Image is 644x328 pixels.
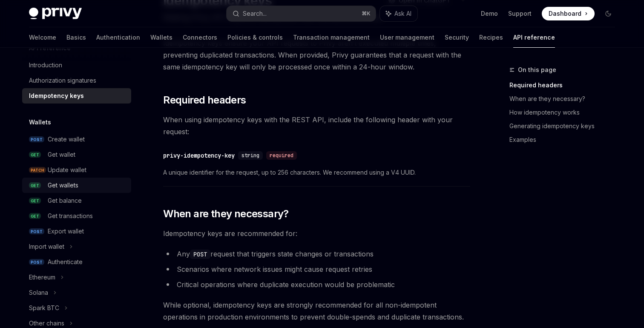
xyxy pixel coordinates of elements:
code: POST [190,250,210,259]
a: POSTExport wallet [22,224,131,239]
span: POST [29,259,44,265]
span: POST [29,228,44,235]
a: POSTCreate wallet [22,132,131,147]
a: How idempotency works [509,106,622,119]
span: While optional, idempotency keys are strongly recommended for all non-idempotent operations in pr... [163,299,470,323]
div: Import wallet [29,242,64,252]
div: Export wallet [48,226,84,236]
a: GETGet balance [22,193,131,208]
span: On this page [518,65,556,75]
span: GET [29,198,41,204]
a: Security [445,27,469,48]
a: Examples [509,133,622,147]
a: Dashboard [542,7,595,20]
div: Solana [29,288,48,298]
div: Authenticate [48,257,83,267]
a: GETGet transactions [22,208,131,224]
span: GET [29,213,41,219]
a: Recipes [479,27,503,48]
span: GET [29,182,41,189]
li: Critical operations where duplicate execution would be problematic [163,279,470,291]
button: Toggle dark mode [601,7,615,20]
a: Welcome [29,27,56,48]
a: Introduction [22,58,131,73]
span: PATCH [29,167,46,173]
div: Introduction [29,60,62,70]
a: When are they necessary? [509,92,622,106]
a: Generating idempotency keys [509,119,622,133]
span: Required headers [163,93,246,107]
h5: Wallets [29,117,51,127]
a: API reference [513,27,555,48]
span: string [241,152,259,159]
span: When are they necessary? [163,207,289,221]
div: Create wallet [48,134,85,144]
span: Ask AI [394,9,411,18]
div: Idempotency keys [29,91,84,101]
a: Required headers [509,78,622,92]
a: GETGet wallet [22,147,131,162]
a: Demo [481,9,498,18]
a: Transaction management [293,27,370,48]
a: Idempotency keys [22,88,131,104]
div: Update wallet [48,165,86,175]
div: Get balance [48,196,82,206]
a: Support [508,9,532,18]
span: Idempotency keys ensure your API requests to Privy aren’t executed multiple times, preventing dup... [163,37,470,73]
div: Spark BTC [29,303,59,313]
div: privy-idempotency-key [163,151,235,160]
div: Search... [243,9,267,19]
span: Idempotency keys are recommended for: [163,227,470,239]
a: Basics [66,27,86,48]
span: ⌘ K [362,10,371,17]
a: Connectors [183,27,217,48]
div: Get wallets [48,180,78,190]
div: required [266,151,297,160]
span: GET [29,152,41,158]
a: Authorization signatures [22,73,131,88]
span: A unique identifier for the request, up to 256 characters. We recommend using a V4 UUID. [163,167,470,178]
a: PATCHUpdate wallet [22,162,131,178]
button: Ask AI [380,6,417,21]
span: POST [29,136,44,143]
a: User management [380,27,434,48]
div: Get transactions [48,211,93,221]
img: dark logo [29,8,82,20]
span: When using idempotency keys with the REST API, include the following header with your request: [163,114,470,138]
span: Dashboard [549,9,581,18]
a: Policies & controls [227,27,283,48]
button: Search...⌘K [227,6,376,21]
li: Scenarios where network issues might cause request retries [163,263,470,275]
div: Ethereum [29,272,55,282]
li: Any request that triggers state changes or transactions [163,248,470,260]
a: POSTAuthenticate [22,254,131,270]
a: Wallets [150,27,172,48]
a: Authentication [96,27,140,48]
a: GETGet wallets [22,178,131,193]
div: Get wallet [48,150,75,160]
div: Authorization signatures [29,75,96,86]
